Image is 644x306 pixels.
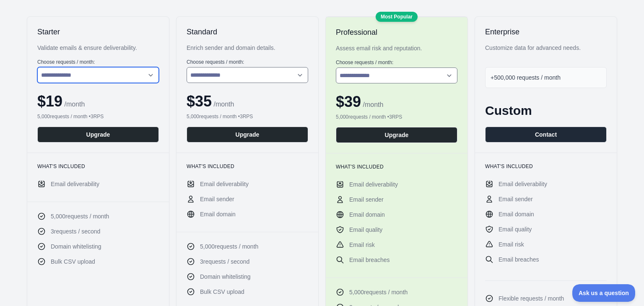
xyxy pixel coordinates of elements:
[572,284,636,302] iframe: Toggle Customer Support
[187,127,308,143] button: Upgrade
[336,127,457,143] button: Upgrade
[485,163,607,170] h3: What's included
[485,127,607,143] button: Contact
[187,163,308,170] h3: What's included
[336,163,457,170] h3: What's included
